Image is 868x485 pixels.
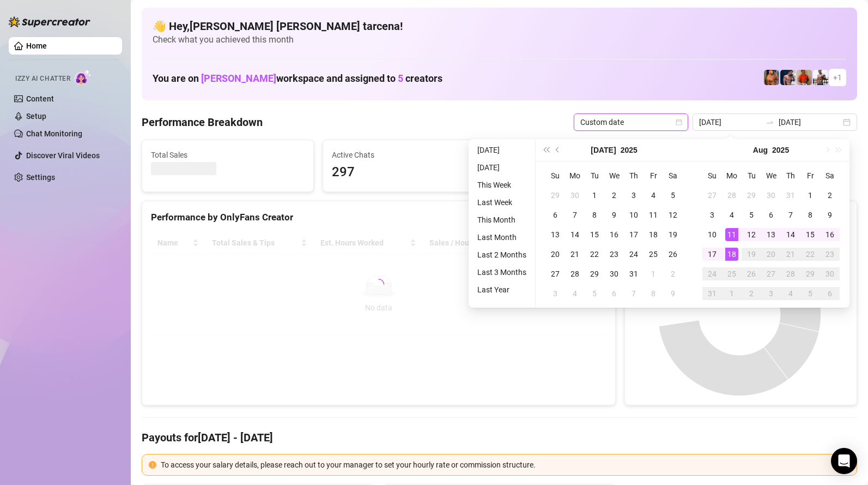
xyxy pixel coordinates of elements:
div: 3 [706,208,719,221]
td: 2025-08-11 [722,225,742,244]
a: Discover Viral Videos [26,151,100,160]
td: 2025-08-30 [820,264,840,284]
div: 6 [608,287,621,300]
th: Sa [820,166,840,185]
td: 2025-07-22 [585,244,604,264]
div: 6 [549,208,562,221]
td: 2025-08-22 [800,244,820,264]
td: 2025-07-27 [702,185,722,205]
td: 2025-08-06 [761,205,781,225]
div: 8 [588,208,601,221]
td: 2025-07-15 [585,225,604,244]
img: Axel [780,70,796,85]
td: 2025-07-31 [781,185,800,205]
td: 2025-07-21 [565,244,585,264]
button: Choose a year [772,139,789,161]
div: 13 [549,228,562,241]
div: 16 [823,228,836,241]
span: Check what you achieved this month [153,34,846,46]
td: 2025-07-25 [644,244,663,264]
span: Izzy AI Chatter [15,74,70,84]
div: 5 [588,287,601,300]
div: 5 [804,287,817,300]
td: 2025-07-18 [644,225,663,244]
h4: 👋 Hey, [PERSON_NAME] [PERSON_NAME] tarcena ! [153,19,846,34]
td: 2025-08-04 [565,284,585,303]
div: 7 [568,208,581,221]
td: 2025-08-25 [722,264,742,284]
div: 21 [784,248,797,261]
td: 2025-07-03 [624,185,644,205]
td: 2025-09-03 [761,284,781,303]
td: 2025-08-12 [742,225,761,244]
li: [DATE] [473,143,531,157]
div: 15 [804,228,817,241]
a: Chat Monitoring [26,129,82,138]
td: 2025-07-30 [604,264,624,284]
div: 1 [588,189,601,202]
div: 15 [588,228,601,241]
td: 2025-08-05 [742,205,761,225]
td: 2025-08-20 [761,244,781,264]
td: 2025-08-23 [820,244,840,264]
div: 3 [627,189,640,202]
div: 18 [725,248,738,261]
td: 2025-09-02 [742,284,761,303]
td: 2025-08-02 [820,185,840,205]
td: 2025-07-13 [545,225,565,244]
td: 2025-08-03 [702,205,722,225]
div: 3 [764,287,778,300]
a: Setup [26,112,46,121]
div: 12 [666,208,679,221]
div: 31 [706,287,719,300]
div: 17 [706,248,719,261]
img: JUSTIN [813,70,828,85]
td: 2025-08-09 [663,284,683,303]
th: Th [781,166,800,185]
div: 10 [706,228,719,241]
button: Choose a year [621,139,638,161]
div: 3 [549,287,562,300]
td: 2025-08-06 [604,284,624,303]
td: 2025-07-11 [644,205,663,225]
span: 297 [332,162,485,183]
td: 2025-07-05 [663,185,683,205]
td: 2025-08-21 [781,244,800,264]
div: 1 [647,267,660,280]
td: 2025-07-09 [604,205,624,225]
a: Content [26,94,54,103]
h4: Payouts for [DATE] - [DATE] [142,430,857,445]
div: 11 [647,208,660,221]
div: To access your salary details, please reach out to your manager to set your hourly rate or commis... [161,459,850,471]
th: Tu [585,166,604,185]
div: 20 [549,248,562,261]
div: 23 [823,248,836,261]
div: 17 [627,228,640,241]
span: swap-right [766,118,774,127]
div: 4 [784,287,797,300]
div: 22 [804,248,817,261]
td: 2025-08-27 [761,264,781,284]
button: Previous month (PageUp) [552,139,564,161]
td: 2025-08-26 [742,264,761,284]
td: 2025-07-04 [644,185,663,205]
span: Active Chats [332,149,485,161]
td: 2025-08-07 [781,205,800,225]
li: Last 3 Months [473,266,531,279]
div: 4 [568,287,581,300]
td: 2025-07-29 [742,185,761,205]
td: 2025-07-07 [565,205,585,225]
td: 2025-09-04 [781,284,800,303]
h4: Performance Breakdown [142,115,263,130]
div: 28 [568,267,581,280]
td: 2025-07-24 [624,244,644,264]
li: Last Month [473,231,531,244]
td: 2025-08-09 [820,205,840,225]
a: Settings [26,173,55,182]
div: 2 [666,267,679,280]
div: 6 [764,208,778,221]
div: 31 [627,267,640,280]
li: This Month [473,213,531,226]
img: logo-BBDzfeDw.svg [9,16,90,27]
td: 2025-07-29 [585,264,604,284]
